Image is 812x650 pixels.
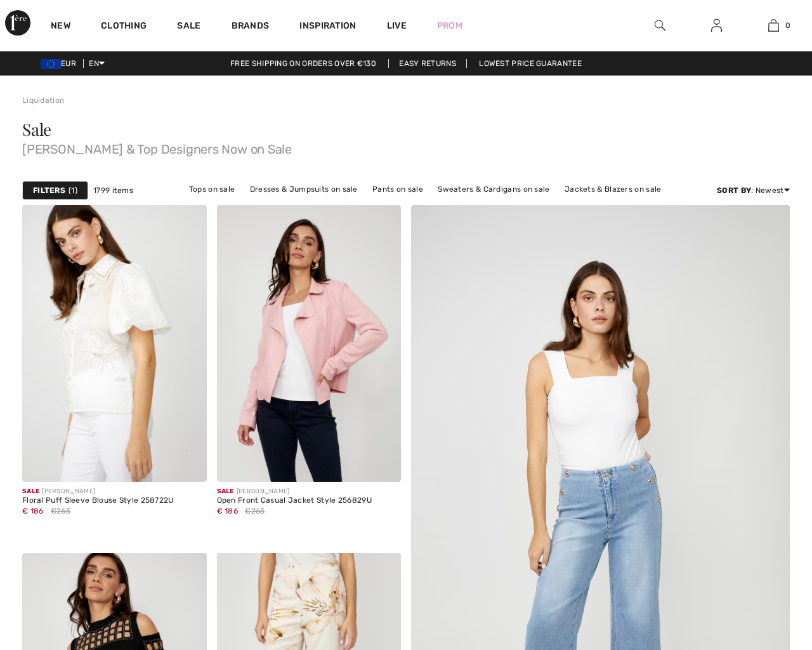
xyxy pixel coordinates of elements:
[232,20,270,34] a: Brands
[558,181,668,197] a: Jackets & Blazers on sale
[217,205,402,482] img: Open Front Casual Jacket Style 256829U. Dusty pink
[417,197,499,214] a: Outerwear on sale
[351,197,414,214] a: Skirts on sale
[177,20,200,34] a: Sale
[431,181,556,197] a: Sweaters & Cardigans on sale
[366,181,429,197] a: Pants on sale
[701,18,732,34] a: Sign In
[717,185,790,196] div: : Newest
[22,205,207,482] img: Floral Puff Sleeve Blouse Style 258722U. Off White
[22,487,174,496] div: [PERSON_NAME]
[745,18,801,33] a: 0
[41,59,61,69] img: Euro
[33,185,65,196] strong: Filters
[717,186,751,195] strong: Sort By
[245,505,265,517] span: €265
[217,487,372,496] div: [PERSON_NAME]
[469,59,592,68] a: Lowest Price Guarantee
[655,18,665,33] img: search the website
[22,507,44,515] span: € 186
[220,59,386,68] a: Free shipping on orders over €130
[41,59,81,68] span: EUR
[51,505,70,517] span: €265
[22,138,790,156] span: [PERSON_NAME] & Top Designers Now on Sale
[437,19,462,32] a: Prom
[22,496,174,505] div: Floral Puff Sleeve Blouse Style 258722U
[217,496,372,505] div: Open Front Casual Jacket Style 256829U
[22,118,51,140] span: Sale
[101,20,147,34] a: Clothing
[183,181,242,197] a: Tops on sale
[22,487,39,495] span: Sale
[388,59,467,68] a: Easy Returns
[768,18,779,33] img: My Bag
[217,507,239,515] span: € 186
[51,20,70,34] a: New
[711,18,722,33] img: My Info
[69,185,77,196] span: 1
[299,20,356,34] span: Inspiration
[89,59,105,68] span: EN
[244,181,364,197] a: Dresses & Jumpsuits on sale
[217,487,234,495] span: Sale
[93,185,133,196] span: 1799 items
[22,96,64,105] a: Liquidation
[785,20,790,31] span: 0
[387,19,407,32] a: Live
[5,10,30,36] img: 1ère Avenue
